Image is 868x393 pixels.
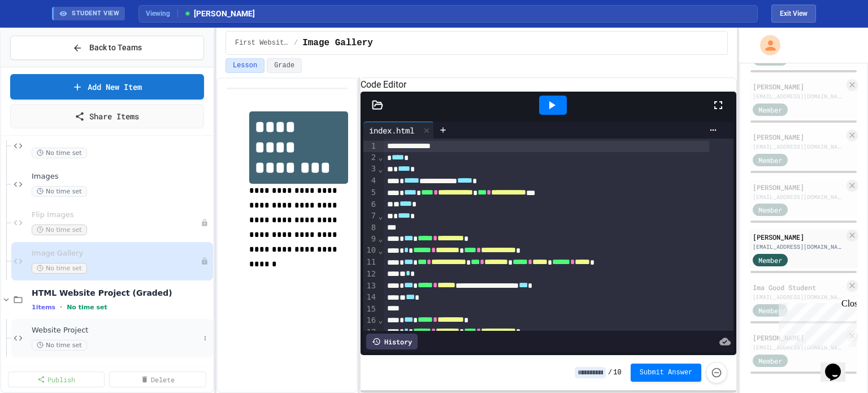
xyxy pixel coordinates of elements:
button: Lesson [225,58,264,73]
div: 2 [363,152,377,164]
a: Delete [109,372,206,387]
button: Exit student view [771,5,816,23]
div: 10 [363,245,377,257]
div: 5 [363,187,377,199]
span: Fold line [377,327,383,336]
span: Image Gallery [302,36,373,50]
span: Flip Images [32,210,201,220]
span: Member [758,255,782,265]
span: Fold line [377,153,383,162]
span: Member [758,155,782,165]
span: 1 items [32,304,55,311]
span: Back to Teams [89,42,142,54]
span: First Website Practice [235,38,289,47]
span: No time set [32,224,87,235]
div: Unpublished [201,257,209,265]
div: index.html [363,124,420,136]
div: [EMAIL_ADDRESS][DOMAIN_NAME] [753,243,844,251]
span: Website Project [32,326,199,335]
div: [EMAIL_ADDRESS][DOMAIN_NAME] [753,343,844,352]
div: 8 [363,222,377,234]
span: Images [32,172,211,182]
span: Fold line [377,165,383,174]
button: Grade [267,58,302,73]
span: / [294,38,298,47]
div: 14 [363,292,377,304]
div: 12 [363,269,377,280]
span: Member [758,105,782,115]
iframe: chat widget [821,348,857,382]
button: More options [199,332,211,344]
div: [PERSON_NAME] [753,332,844,343]
span: [PERSON_NAME] [184,8,255,20]
iframe: chat widget [774,299,857,347]
div: 9 [363,234,377,245]
span: Image Gallery [32,249,201,258]
button: Submit Answer [631,364,702,382]
div: [PERSON_NAME] [753,232,844,242]
div: [EMAIL_ADDRESS][DOMAIN_NAME] [753,92,844,101]
div: My Account [748,32,783,58]
span: No time set [32,263,87,274]
button: Force resubmission of student's answer (Admin only) [706,362,727,383]
div: [EMAIL_ADDRESS][DOMAIN_NAME] [753,293,844,301]
span: STUDENT VIEW [72,9,119,19]
div: Ima Good Student [753,282,844,292]
span: Submit Answer [640,368,693,377]
span: Fold line [377,246,383,255]
div: Unpublished [201,219,209,227]
span: No time set [32,148,87,158]
h6: Code Editor [361,78,736,92]
span: Fold line [377,316,383,325]
div: 1 [363,141,377,152]
div: index.html [363,122,434,139]
span: Member [758,205,782,215]
span: No time set [32,340,87,351]
div: [PERSON_NAME] [753,132,844,142]
div: Chat with us now!Close [5,5,78,72]
span: HTML Website Project (Graded) [32,288,211,298]
span: Member [758,356,782,366]
span: Viewing [146,8,178,19]
span: No time set [67,304,107,311]
span: • [60,303,62,312]
div: [PERSON_NAME] [753,182,844,192]
div: 15 [363,304,377,315]
a: Publish [8,372,105,387]
span: Member [758,305,782,316]
div: 11 [363,257,377,269]
span: 10 [613,368,621,377]
a: Add New Item [10,74,204,100]
div: 17 [363,327,377,339]
div: 6 [363,199,377,211]
span: Fold line [377,211,383,221]
div: 4 [363,175,377,187]
button: Back to Teams [10,36,204,60]
span: Fold line [377,234,383,243]
a: Share Items [10,104,204,128]
div: History [366,334,418,349]
span: / [608,368,612,377]
span: No time set [32,186,87,197]
div: 13 [363,280,377,292]
div: 3 [363,163,377,175]
div: [EMAIL_ADDRESS][DOMAIN_NAME] [753,142,844,151]
div: 7 [363,210,377,222]
div: [EMAIL_ADDRESS][DOMAIN_NAME] [753,193,844,201]
div: 16 [363,315,377,327]
div: [PERSON_NAME] [753,81,844,92]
